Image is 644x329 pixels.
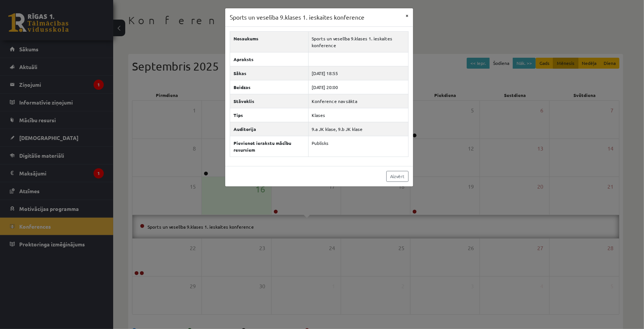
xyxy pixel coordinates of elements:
td: [DATE] 20:00 [308,80,408,94]
a: Aizvērt [386,171,409,182]
td: [DATE] 18:55 [308,66,408,80]
button: × [401,8,413,23]
td: Sports un veselība 9.klases 1. ieskaites konference [308,31,408,52]
th: Nosaukums [230,31,309,52]
th: Auditorija [230,122,309,136]
th: Stāvoklis [230,94,309,108]
th: Tips [230,108,309,122]
td: Klases [308,108,408,122]
th: Apraksts [230,52,309,66]
th: Sākas [230,66,309,80]
th: Pievienot ierakstu mācību resursiem [230,136,309,157]
td: Konference nav sākta [308,94,408,108]
th: Beidzas [230,80,309,94]
h3: Sports un veselība 9.klases 1. ieskaites konference [230,13,364,22]
td: Publisks [308,136,408,157]
td: 9.a JK klase, 9.b JK klase [308,122,408,136]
